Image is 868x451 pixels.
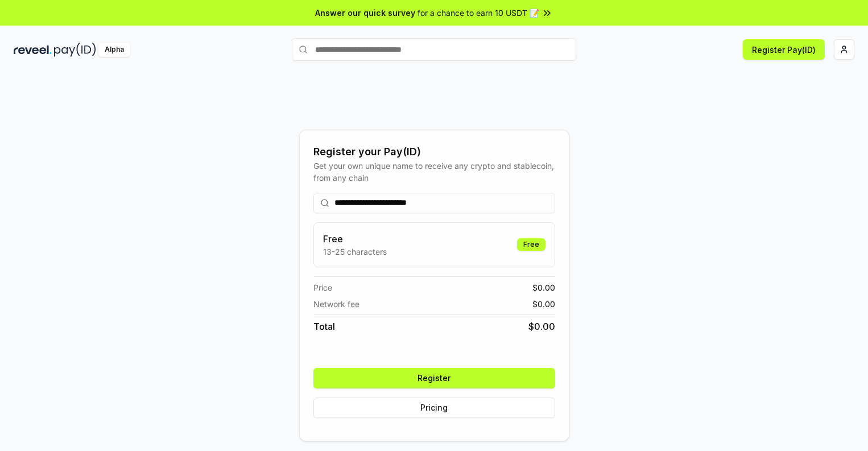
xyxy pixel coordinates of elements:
[313,398,555,418] button: Pricing
[743,39,825,60] button: Register Pay(ID)
[313,320,335,333] span: Total
[517,238,545,251] div: Free
[313,368,555,388] button: Register
[98,43,130,57] div: Alpha
[313,298,359,310] span: Network fee
[323,246,387,258] p: 13-25 characters
[14,43,52,57] img: reveel_dark
[313,144,555,160] div: Register your Pay(ID)
[528,320,555,333] span: $ 0.00
[532,298,555,310] span: $ 0.00
[313,282,332,293] span: Price
[313,160,555,184] div: Get your own unique name to receive any crypto and stablecoin, from any chain
[323,232,387,246] h3: Free
[315,7,415,19] span: Answer our quick survey
[54,43,96,57] img: pay_id
[532,282,555,293] span: $ 0.00
[418,7,539,19] span: for a chance to earn 10 USDT 📝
